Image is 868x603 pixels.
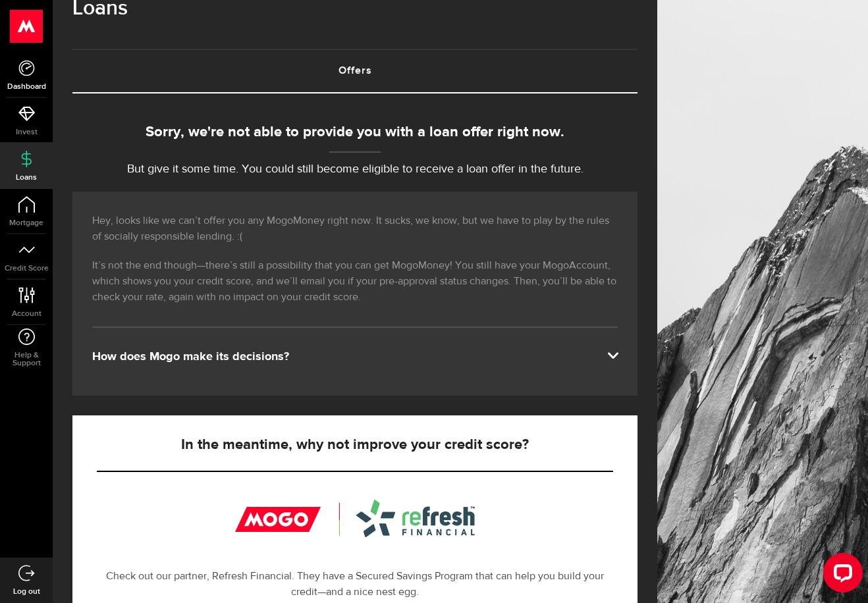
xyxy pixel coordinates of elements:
[92,349,618,365] div: How does Mogo make its decisions?
[72,49,637,93] ul: Tabs Navigation
[97,437,613,453] h5: In the meantime, why not improve your credit score?
[92,213,618,245] p: Hey, looks like we can’t offer you any MogoMoney right now. It sucks, we know, but we have to pla...
[72,161,637,178] p: But give it some time. You could still become eligible to receive a loan offer in the future.
[92,258,618,305] p: It’s not the end though—there’s still a possibility that you can get MogoMoney! You still have yo...
[97,569,613,600] p: Check out our partner, Refresh Financial. They have a Secured Savings Program that can help you b...
[72,122,637,144] div: Sorry, we're not able to provide you with a loan offer right now.
[72,50,637,92] a: Offers
[813,548,868,603] iframe: LiveChat chat widget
